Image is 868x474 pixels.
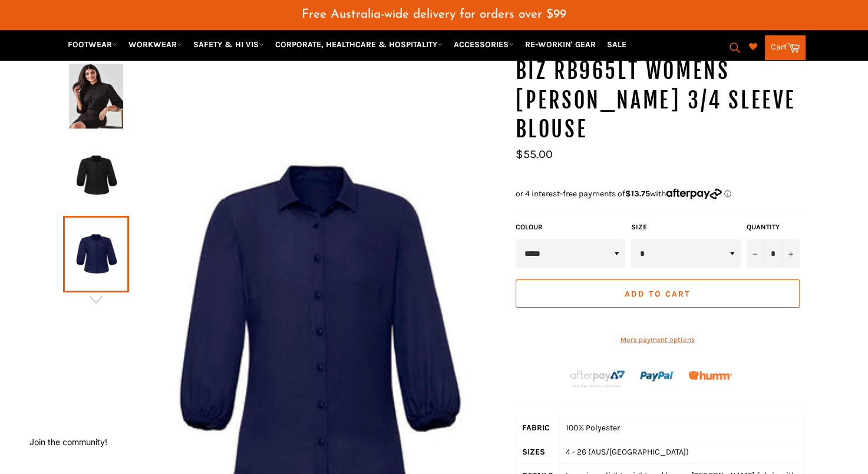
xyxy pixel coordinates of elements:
img: Afterpay-Logo-on-dark-bg_large.png [569,368,626,389]
a: ACCESSORIES [449,34,519,55]
div: 4 - 26 (AUS/[GEOGRAPHIC_DATA]) [566,446,799,457]
img: BIZ RB965LT Womens Lucy 3/4 Sleeve Blouse - Workin' Gear [69,143,123,208]
button: Reduce item quantity by one [747,239,764,268]
a: Cart [765,35,806,60]
a: RE-WORKIN' GEAR [520,34,600,55]
a: CORPORATE, HEALTHCARE & HOSPITALITY [270,34,447,55]
a: SALE [602,34,631,55]
span: Free Australia-wide delivery for orders over $99 [302,8,566,21]
a: SAFETY & HI VIS [189,34,269,55]
a: FOOTWEAR [63,34,122,55]
img: Humm_core_logo_RGB-01_300x60px_small_195d8312-4386-4de7-b182-0ef9b6303a37.png [688,371,732,380]
button: Add to Cart [516,279,800,308]
a: More payment options [516,335,800,345]
label: Size [631,222,741,232]
th: SIZES [516,440,559,463]
img: BIZ RB965LT Womens Lucy 3/4 Sleeve Blouse - Workin' Gear [69,64,123,129]
span: $55.00 [516,147,553,161]
button: Increase item quantity by one [782,239,800,268]
label: Quantity [747,222,800,232]
button: Join the community! [29,437,107,447]
div: 100% Polyester [566,422,799,433]
img: paypal.png [640,359,675,394]
th: FABRIC [516,416,559,440]
h1: BIZ RB965LT Womens [PERSON_NAME] 3/4 Sleeve Blouse [516,57,806,144]
label: COLOUR [516,222,625,232]
span: Add to Cart [625,289,690,299]
a: WORKWEAR [124,34,187,55]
